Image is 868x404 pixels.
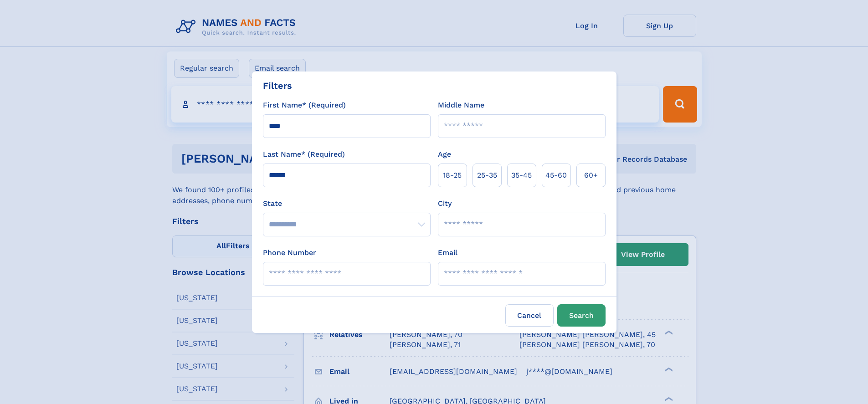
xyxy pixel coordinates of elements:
label: City [438,198,452,209]
label: First Name* (Required) [263,100,346,111]
button: Search [557,304,606,327]
label: Middle Name [438,100,484,111]
label: Phone Number [263,247,316,258]
label: Cancel [505,304,554,327]
label: Age [438,149,451,160]
label: Last Name* (Required) [263,149,345,160]
span: 60+ [584,170,598,181]
div: Filters [263,79,292,92]
span: 35‑45 [511,170,532,181]
label: Email [438,247,457,258]
span: 18‑25 [443,170,462,181]
label: State [263,198,431,209]
span: 45‑60 [545,170,567,181]
span: 25‑35 [477,170,497,181]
